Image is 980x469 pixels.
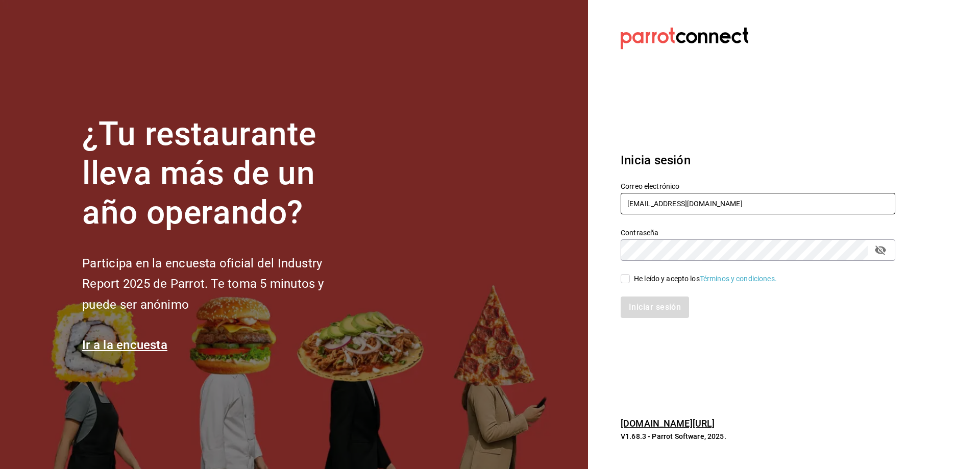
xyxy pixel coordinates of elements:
h3: Inicia sesión [621,151,895,169]
p: V1.68.3 - Parrot Software, 2025. [621,431,895,441]
a: [DOMAIN_NAME][URL] [621,418,715,429]
h2: Participa en la encuesta oficial del Industry Report 2025 de Parrot. Te toma 5 minutos y puede se... [82,253,358,315]
button: passwordField [872,241,889,259]
label: Correo electrónico [621,183,895,190]
h1: ¿Tu restaurante lleva más de un año operando? [82,115,358,232]
input: Ingresa tu correo electrónico [621,193,895,214]
div: He leído y acepto los [634,274,777,284]
a: Términos y condiciones. [700,275,777,283]
a: Ir a la encuesta [82,338,167,352]
label: Contraseña [621,229,895,236]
